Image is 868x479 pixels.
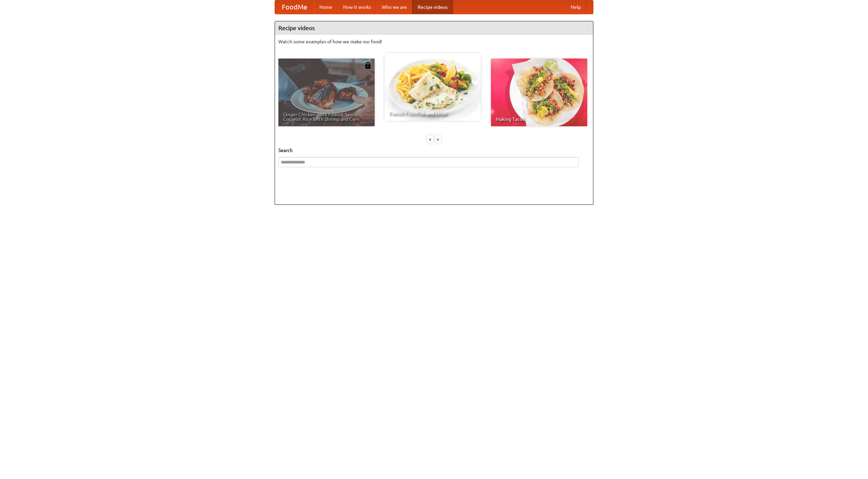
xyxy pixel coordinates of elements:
span: French Fries Fish and Chips [389,111,476,116]
p: Watch some examples of how we make our food! [278,38,590,45]
a: Recipe videos [412,0,453,14]
img: 483408.png [364,62,371,69]
div: » [435,135,441,144]
span: Making Tacos [496,117,583,122]
h4: Recipe videos [275,21,593,35]
h5: Search [278,147,590,154]
a: Making Tacos [491,59,587,126]
a: Home [314,0,338,14]
a: Help [565,0,586,14]
a: How it works [338,0,376,14]
div: « [427,135,433,144]
a: FoodMe [275,0,314,14]
a: Who we are [376,0,412,14]
a: French Fries Fish and Chips [384,53,481,121]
